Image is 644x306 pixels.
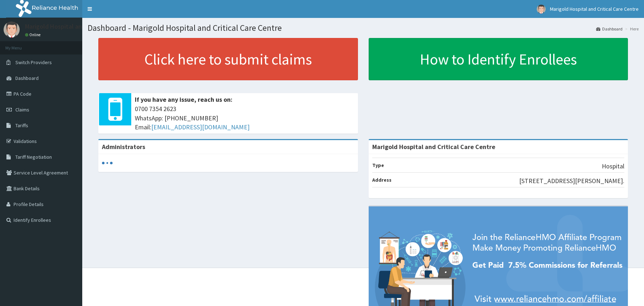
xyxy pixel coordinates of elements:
[25,32,42,37] a: Online
[88,23,639,33] h1: Dashboard - Marigold Hospital and Critical Care Centre
[623,26,639,32] li: Here
[15,75,39,81] span: Dashboard
[135,104,354,132] span: 0700 7354 2623 WhatsApp: [PHONE_NUMBER] Email:
[102,158,113,168] svg: audio-loading
[15,154,52,160] span: Tariff Negotiation
[15,122,28,129] span: Tariffs
[135,95,232,104] b: If you have any issue, reach us on:
[151,123,250,131] a: [EMAIL_ADDRESS][DOMAIN_NAME]
[537,5,546,14] img: User Image
[602,162,624,171] p: Hospital
[98,38,358,80] a: Click here to submit claims
[15,106,29,113] span: Claims
[372,162,384,168] b: Type
[372,143,495,151] strong: Marigold Hospital and Critical Care Centre
[596,26,623,32] a: Dashboard
[372,177,392,183] b: Address
[4,21,20,38] img: User Image
[550,6,639,12] span: Marigold Hospital and Critical Care Centre
[369,38,628,80] a: How to Identify Enrollees
[15,59,52,66] span: Switch Providers
[102,143,145,151] b: Administrators
[519,176,624,186] p: [STREET_ADDRESS][PERSON_NAME].
[25,23,141,30] p: Marigold Hospital and Critical Care Centre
